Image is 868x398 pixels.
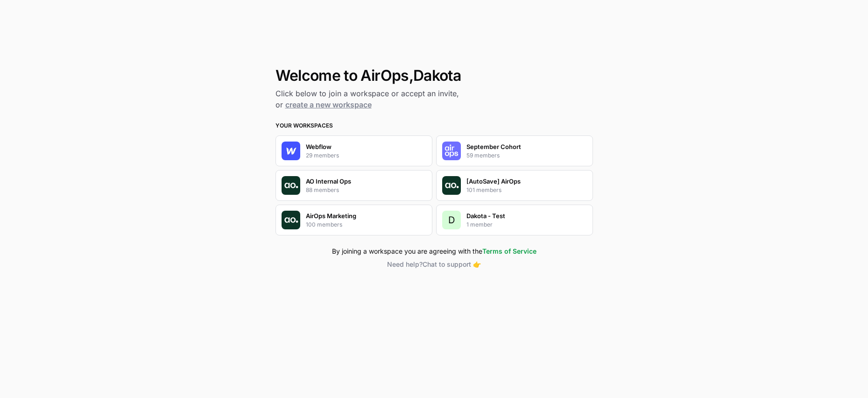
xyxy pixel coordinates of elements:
[466,211,505,220] p: Dakota - Test
[442,142,461,160] img: Company Logo
[275,247,593,256] div: By joining a workspace you are agreeing with the
[466,220,493,229] p: 1 member
[482,247,536,255] a: Terms of Service
[275,205,432,235] button: Company LogoAirOps Marketing100 members
[306,211,356,220] p: AirOps Marketing
[282,211,300,229] img: Company Logo
[275,260,593,269] button: Need help?Chat to support 👉
[423,260,481,268] span: Chat to support 👉
[306,186,339,194] p: 88 members
[275,170,432,201] button: Company LogoAO Internal Ops88 members
[306,151,339,160] p: 29 members
[275,67,593,84] h1: Welcome to AirOps, Dakota
[466,142,521,151] p: September Cohort
[466,186,501,194] p: 101 members
[275,135,432,166] button: Company LogoWebflow29 members
[387,260,423,268] span: Need help?
[466,177,521,186] p: [AutoSave] AirOps
[306,142,332,151] p: Webflow
[436,135,593,166] button: Company LogoSeptember Cohort59 members
[275,88,593,110] h2: Click below to join a workspace or accept an invite, or
[436,170,593,201] button: Company Logo[AutoSave] AirOps101 members
[466,151,500,160] p: 59 members
[436,205,593,235] button: DDakota - Test1 member
[306,177,351,186] p: AO Internal Ops
[285,100,372,109] a: create a new workspace
[442,176,461,195] img: Company Logo
[306,220,342,229] p: 100 members
[282,142,300,160] img: Company Logo
[448,213,455,227] span: D
[282,176,300,195] img: Company Logo
[275,121,593,130] h3: Your Workspaces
